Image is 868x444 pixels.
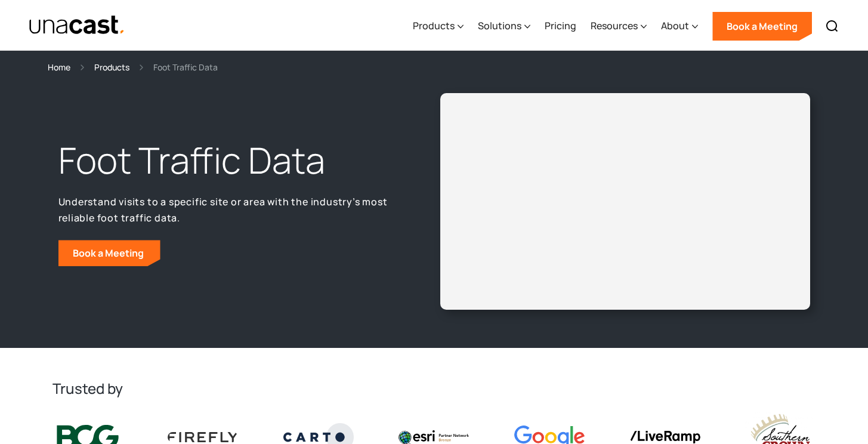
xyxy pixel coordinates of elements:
[545,2,576,51] a: Pricing
[399,430,469,443] img: Esri logo
[478,2,530,51] div: Solutions
[413,18,455,33] div: Products
[168,432,238,442] img: Firefly Advertising logo
[52,379,816,398] h2: Trusted by
[29,15,126,36] a: home
[478,18,521,33] div: Solutions
[712,12,812,41] a: Book a Meeting
[630,431,700,443] img: liveramp logo
[661,2,698,51] div: About
[661,18,689,33] div: About
[153,60,218,74] div: Foot Traffic Data
[58,240,160,266] a: Book a Meeting
[58,194,396,226] p: Understand visits to a specific site or area with the industry’s most reliable foot traffic data.
[413,2,464,51] div: Products
[48,60,70,74] a: Home
[58,137,396,184] h1: Foot Traffic Data
[825,19,839,33] img: Search icon
[591,18,638,33] div: Resources
[94,60,129,74] a: Products
[29,15,126,36] img: Unacast text logo
[591,2,647,51] div: Resources
[450,103,801,300] iframe: Unacast - European Vaccines v2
